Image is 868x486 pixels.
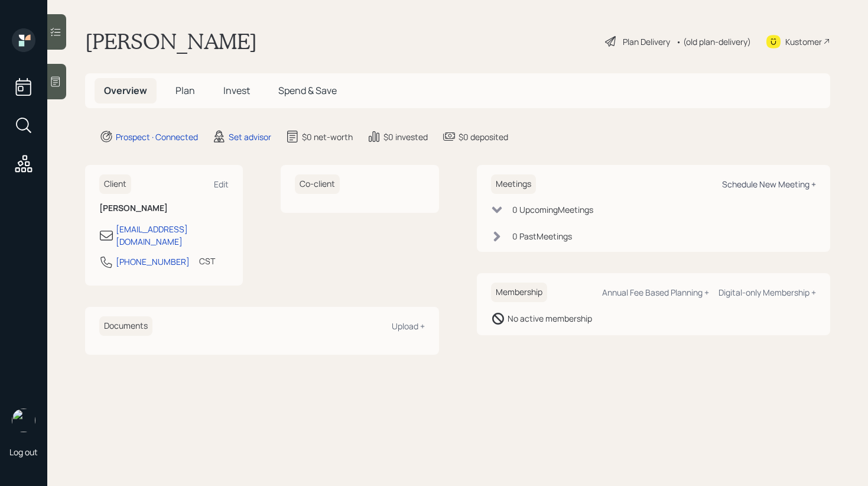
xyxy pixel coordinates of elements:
div: Upload + [392,320,425,332]
div: 0 Past Meeting s [512,230,572,242]
div: • (old plan-delivery) [676,35,751,48]
h1: [PERSON_NAME] [85,28,257,54]
div: [EMAIL_ADDRESS][DOMAIN_NAME] [116,223,229,248]
h6: Co-client [295,174,340,194]
span: Spend & Save [278,84,337,97]
div: Annual Fee Based Planning + [602,287,709,298]
img: retirable_logo.png [12,409,35,432]
h6: [PERSON_NAME] [99,203,229,213]
div: $0 deposited [459,131,508,143]
h6: Documents [99,316,152,336]
h6: Membership [491,283,547,302]
div: Kustomer [785,35,822,48]
div: Digital-only Membership + [719,287,816,298]
div: Prospect · Connected [116,131,198,143]
span: Overview [104,84,147,97]
h6: Client [99,174,131,194]
div: $0 net-worth [302,131,353,143]
h6: Meetings [491,174,536,194]
div: Plan Delivery [623,35,670,48]
div: Log out [9,446,38,458]
div: 0 Upcoming Meeting s [512,203,593,216]
div: $0 invested [383,131,428,143]
span: Plan [175,84,195,97]
div: Edit [214,179,229,190]
div: Set advisor [229,131,271,143]
div: [PHONE_NUMBER] [116,255,190,268]
div: CST [199,255,215,267]
div: Schedule New Meeting + [722,179,816,190]
div: No active membership [508,312,592,325]
span: Invest [223,84,250,97]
